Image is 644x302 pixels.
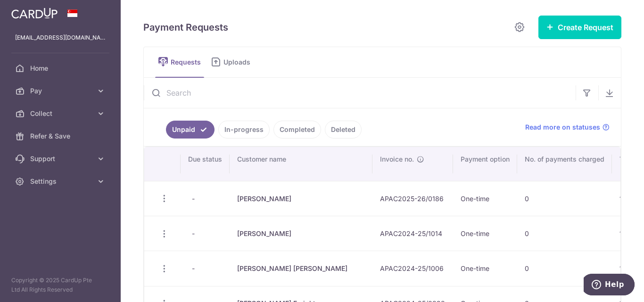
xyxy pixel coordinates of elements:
td: One-time [453,251,517,286]
td: One-time [453,181,517,216]
th: No. of payments charged [517,147,612,181]
span: Home [30,64,92,73]
span: Uploads [223,57,257,67]
td: [PERSON_NAME] [230,181,372,216]
td: [PERSON_NAME] [230,216,372,251]
span: Payment option [461,155,510,164]
input: Search [144,78,576,108]
span: - [188,227,198,240]
td: [PERSON_NAME] [PERSON_NAME] [230,251,372,286]
th: Invoice no. [372,147,453,181]
span: Pay [30,86,92,96]
td: 0 [517,181,612,216]
a: Requests [155,47,204,77]
span: No. of payments charged [525,155,604,164]
td: 0 [517,216,612,251]
td: APAC2024-25/1006 [372,251,453,286]
a: Deleted [325,121,362,139]
td: APAC2025-26/0186 [372,181,453,216]
td: APAC2024-25/1014 [372,216,453,251]
a: Read more on statuses [525,122,610,132]
span: Requests [171,57,204,67]
span: Invoice no. [380,155,414,164]
th: Due status [181,147,230,181]
a: In-progress [218,121,270,139]
span: Support [30,154,92,163]
span: Collect [30,109,92,118]
span: - [188,262,198,275]
span: Help [21,7,41,15]
td: One-time [453,216,517,251]
iframe: Opens a widget where you can find more information [584,274,635,297]
span: Read more on statuses [525,122,600,132]
span: - [188,192,198,205]
td: 0 [517,251,612,286]
button: Create Request [538,16,621,39]
h5: Payment Requests [143,20,228,35]
img: CardUp [11,8,58,19]
p: [EMAIL_ADDRESS][DOMAIN_NAME] [15,33,106,42]
a: Unpaid [166,121,215,139]
a: Uploads [208,47,257,77]
a: Completed [273,121,321,139]
th: Customer name [230,147,372,181]
th: Payment option [453,147,517,181]
span: Settings [30,177,92,186]
span: Refer & Save [30,131,92,141]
